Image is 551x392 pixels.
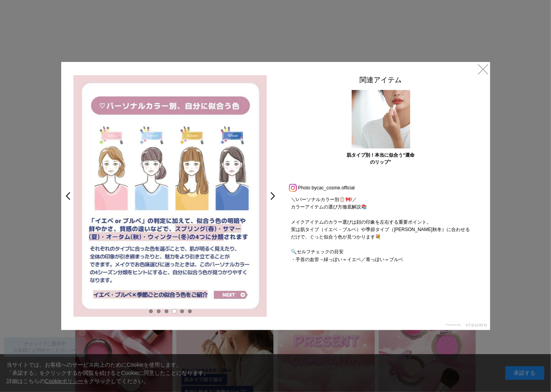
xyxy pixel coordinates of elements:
[298,183,317,192] span: Photo by
[352,90,410,148] img: 50column_list.jpg
[283,75,478,88] div: 関連アイテム
[74,75,267,317] img: e9091710-2004-4ee2-9434-93db8b0b7599-large.jpg
[60,189,71,203] a: <
[269,189,280,203] a: >
[476,62,490,76] a: ×
[346,152,415,166] div: 肌タイプ別！本当に似合う“運命のリップ”
[283,196,478,264] p: ＼\パーソナルカラー別🪞🎀/／ カラーアイテムの選び方徹底解説📚 メイクアイテムのカラー選びは顔の印象を左右する重要ポイント。 実は肌タイプ（イエベ・ブルベ）や季節タイプ（[PERSON_NAM...
[317,185,355,191] a: cac_cosme.official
